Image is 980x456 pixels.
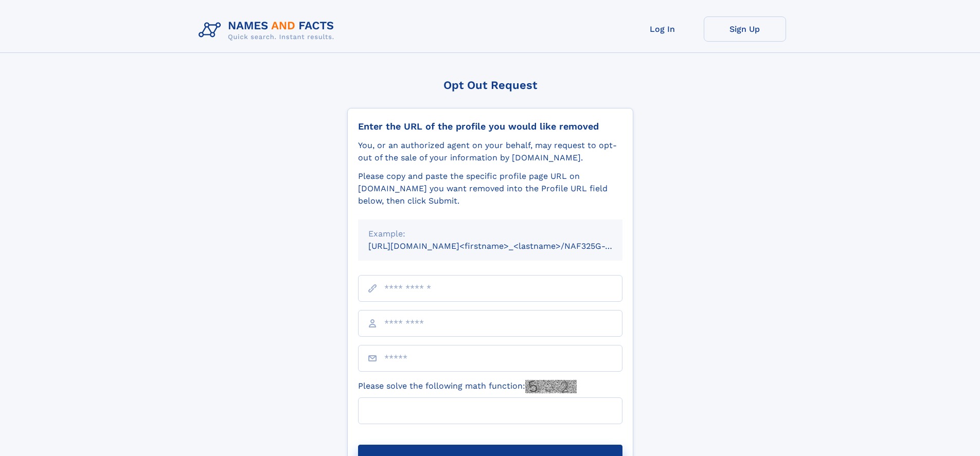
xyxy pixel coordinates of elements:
[358,121,622,132] div: Enter the URL of the profile you would like removed
[358,170,622,207] div: Please copy and paste the specific profile page URL on [DOMAIN_NAME] you want removed into the Pr...
[704,16,786,42] a: Sign Up
[358,139,622,164] div: You, or an authorized agent on your behalf, may request to opt-out of the sale of your informatio...
[368,241,642,251] small: [URL][DOMAIN_NAME]<firstname>_<lastname>/NAF325G-xxxxxxxx
[358,380,577,393] label: Please solve the following math function:
[347,79,633,92] div: Opt Out Request
[194,16,343,44] img: Logo Names and Facts
[368,228,612,240] div: Example:
[621,16,704,42] a: Log In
